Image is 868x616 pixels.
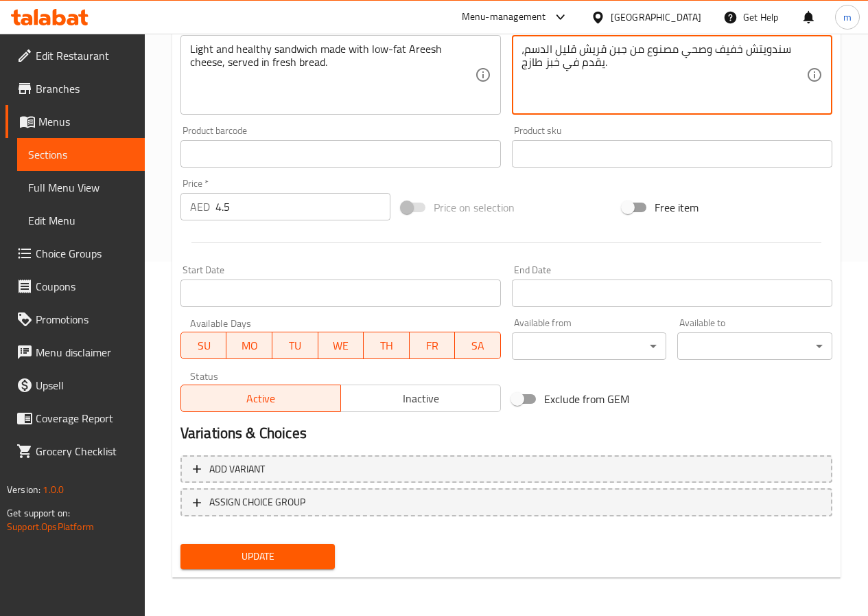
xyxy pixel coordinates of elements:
button: SA [455,332,501,359]
a: Coupons [5,270,145,303]
span: Full Menu View [28,179,134,196]
span: Menus [38,113,134,130]
button: Update [180,544,336,569]
button: Inactive [340,385,501,412]
button: Active [180,385,341,412]
button: Add variant [180,455,832,483]
div: ​ [677,332,832,360]
button: FR [410,332,456,359]
span: WE [324,336,359,356]
span: Get support on: [7,504,70,522]
span: Free item [655,199,699,216]
span: Choice Groups [36,245,134,262]
span: Coverage Report [36,410,134,426]
p: AED [190,198,210,215]
span: Active [187,389,336,409]
span: Price on selection [434,199,515,216]
input: Please enter product barcode [180,140,501,168]
span: Upsell [36,377,134,393]
input: Please enter product sku [512,140,832,168]
a: Choice Groups [5,237,145,270]
span: 1.0.0 [43,481,64,499]
h2: Variations & Choices [180,423,832,444]
span: SA [460,336,495,356]
div: Menu-management [462,9,546,25]
button: TH [364,332,410,359]
span: FR [415,336,450,356]
textarea: سندويتش خفيف وصحي مصنوع من جبن قريش قليل الدسم، يقدم في خبز طازج. [521,43,806,108]
textarea: Light and healthy sandwich made with low-fat Areesh cheese, served in fresh bread. [190,43,475,108]
input: Please enter price [215,193,390,220]
span: Promotions [36,311,134,328]
a: Full Menu View [17,171,145,204]
button: TU [272,332,318,359]
a: Support.OpsPlatform [7,518,94,536]
span: Edit Menu [28,212,134,229]
button: ASSIGN CHOICE GROUP [180,488,832,516]
span: Exclude from GEM [544,391,629,407]
span: SU [187,336,221,356]
span: m [843,10,852,25]
button: SU [180,332,226,359]
span: Version: [7,481,40,499]
div: ​ [512,332,667,360]
span: Inactive [347,389,495,409]
a: Grocery Checklist [5,435,145,468]
button: MO [226,332,272,359]
span: Menu disclaimer [36,344,134,361]
a: Coverage Report [5,402,145,435]
span: TH [369,336,404,356]
div: [GEOGRAPHIC_DATA] [611,10,701,25]
a: Menu disclaimer [5,336,145,369]
span: ASSIGN CHOICE GROUP [209,494,305,511]
span: Edit Restaurant [36,47,134,64]
a: Branches [5,72,145,105]
a: Upsell [5,369,145,402]
span: Coupons [36,278,134,295]
span: Branches [36,80,134,97]
a: Promotions [5,303,145,336]
span: TU [278,336,313,356]
a: Edit Restaurant [5,39,145,72]
span: Sections [28,146,134,163]
span: Add variant [209,461,265,478]
a: Edit Menu [17,204,145,237]
a: Menus [5,105,145,138]
a: Sections [17,138,145,171]
span: MO [232,336,267,356]
span: Update [191,548,325,565]
span: Grocery Checklist [36,443,134,459]
button: WE [318,332,364,359]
